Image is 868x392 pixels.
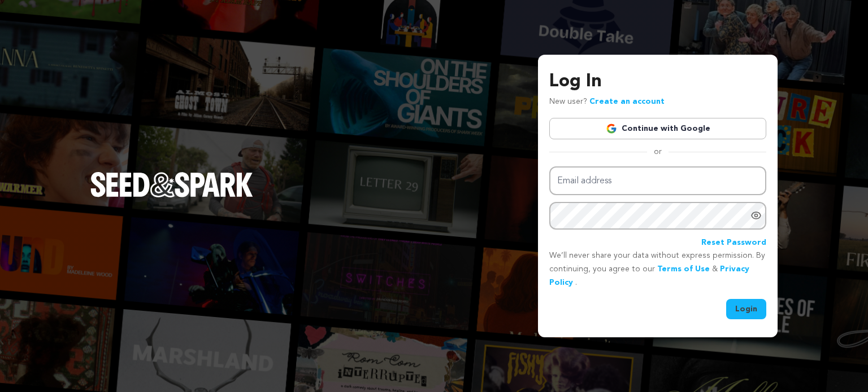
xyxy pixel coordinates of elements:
span: or [647,146,669,157]
a: Terms of Use [657,265,710,273]
a: Reset Password [701,236,766,250]
img: Google logo [606,123,617,134]
img: Seed&Spark Logo [90,172,253,197]
a: Continue with Google [549,118,766,139]
button: Login [726,299,766,319]
input: Email address [549,166,766,195]
p: New user? [549,95,665,109]
a: Create an account [589,98,665,105]
p: We’ll never share your data without express permission. By continuing, you agree to our & . [549,249,766,289]
a: Show password as plain text. Warning: this will display your password on the screen. [750,210,762,221]
a: Privacy Policy [549,265,749,287]
h3: Log In [549,68,766,95]
a: Seed&Spark Homepage [90,172,253,219]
